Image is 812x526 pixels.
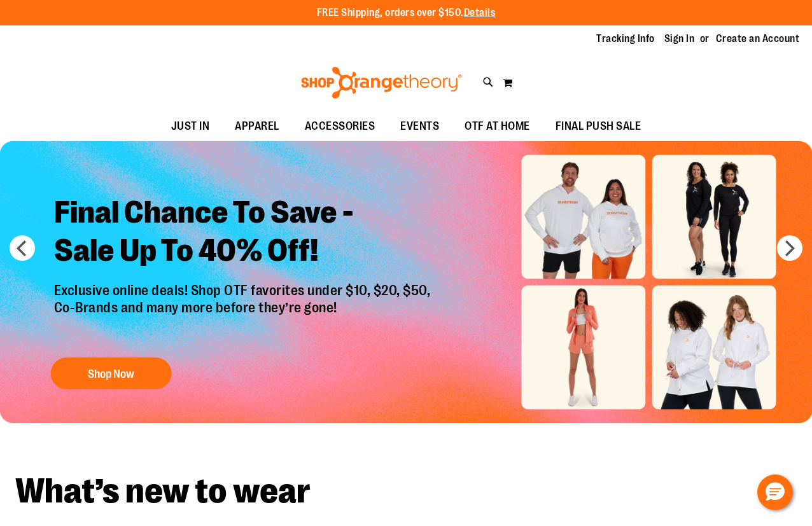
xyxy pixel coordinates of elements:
[464,7,496,18] a: Details
[305,112,375,141] span: ACCESSORIES
[171,112,210,141] span: JUST IN
[452,112,543,141] a: OTF AT HOME
[299,67,464,99] img: Shop Orangetheory
[757,474,793,510] button: Hello, have a question? Let’s chat.
[777,235,802,261] button: next
[465,112,530,141] span: OTF AT HOME
[235,112,279,141] span: APPAREL
[596,32,655,46] a: Tracking Info
[15,474,797,509] h2: What’s new to wear
[51,357,172,389] button: Shop Now
[317,6,496,20] p: FREE Shipping, orders over $150.
[388,112,452,141] a: EVENTS
[45,184,444,283] h2: Final Chance To Save - Sale Up To 40% Off!
[10,235,35,261] button: prev
[222,112,292,141] a: APPAREL
[45,184,444,396] a: Final Chance To Save -Sale Up To 40% Off! Exclusive online deals! Shop OTF favorites under $10, $...
[664,32,695,46] a: Sign In
[292,112,388,141] a: ACCESSORIES
[556,112,641,141] span: FINAL PUSH SALE
[543,112,654,141] a: FINAL PUSH SALE
[45,283,444,345] p: Exclusive online deals! Shop OTF favorites under $10, $20, $50, Co-Brands and many more before th...
[716,32,800,46] a: Create an Account
[400,112,439,141] span: EVENTS
[158,112,223,141] a: JUST IN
